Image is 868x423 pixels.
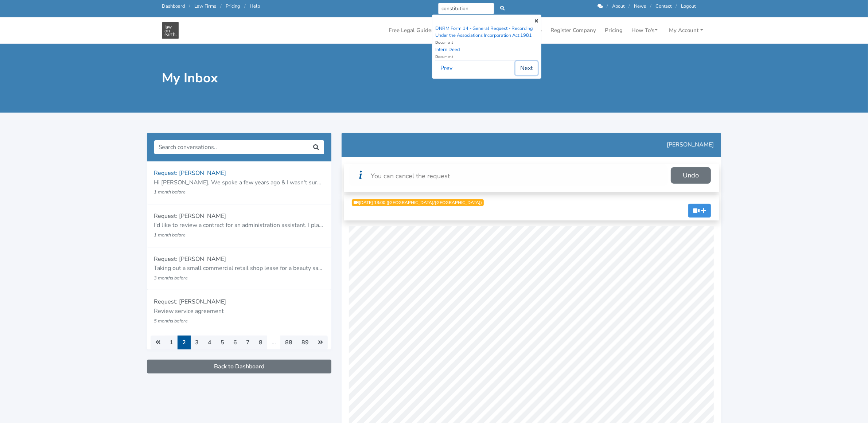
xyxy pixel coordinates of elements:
p: Hi [PERSON_NAME], We spoke a few years ago & I wasn't sure whether you were still active here on ... [154,178,324,188]
a: Back to Dashboard [147,360,332,373]
p: Request: [PERSON_NAME] [154,297,324,307]
a: Pricing [226,3,241,9]
nav: Page navigation [147,336,332,349]
a: About [612,3,625,9]
p: Review service agreement [154,307,324,316]
a: Pricing [602,23,626,38]
small: 3 months before [154,275,188,281]
small: Document [435,54,453,59]
a: News [634,3,646,9]
a: Help [250,3,260,9]
input: Search [438,3,495,14]
span: / [676,3,677,9]
p: Request: [PERSON_NAME] [154,169,324,178]
a: Request: [PERSON_NAME] I'd like to review a contract for an administration assistant. I plan to e... [147,204,332,247]
a: Free Legal Guides [386,23,437,38]
p: Request: [PERSON_NAME] [154,212,324,221]
div: You can cancel the request [356,169,450,182]
a: Law Firms [195,3,217,9]
a: Logout [681,3,696,9]
a: 8 [254,336,267,349]
a: 3 [190,336,203,349]
small: 5 months before [154,318,188,324]
span: / [629,3,630,9]
a: 7 [241,336,254,349]
a: [DATE] 13:00 ([GEOGRAPHIC_DATA]/[GEOGRAPHIC_DATA]) [352,199,484,206]
span: / [650,3,652,9]
a: 89 [297,336,314,349]
a: 1 [165,336,178,349]
p: I'd like to review a contract for an administration assistant. I plan to employee someone as a [D... [154,221,324,230]
a: Intern Deed [435,46,460,53]
a: Request: [PERSON_NAME] Review service agreement 5 months before [147,290,332,333]
span: / [221,3,222,9]
a: Request: [PERSON_NAME] Hi [PERSON_NAME], We spoke a few years ago & I wasn't sure whether you wer... [147,161,332,204]
small: Document [435,40,453,45]
small: 1 month before [154,232,186,238]
a: Dashboard [162,3,185,9]
a: Contact [656,3,672,9]
input: Search conversations.. [154,140,309,154]
a: 88 [280,336,297,349]
a: Undo [671,167,711,184]
p: Taking out a small commercial retail shop lease for a beauty salon and am required to provide a L... [154,264,324,273]
button: Prev [436,61,457,75]
span: / [607,3,608,9]
h1: My Inbox [162,70,429,86]
span: 2 [178,336,191,349]
a: Register Company [548,23,599,38]
p: [PERSON_NAME] [349,140,714,150]
a: « Previous [151,336,165,349]
a: My Account [666,23,706,38]
img: Law On Earth [162,22,179,39]
a: Request: [PERSON_NAME] Taking out a small commercial retail shop lease for a beauty salon and am ... [147,247,332,290]
p: Request: [PERSON_NAME] [154,255,324,264]
button: Next [515,61,538,75]
span: / [189,3,191,9]
span: / [245,3,246,9]
a: Next » [313,336,328,349]
a: 4 [203,336,216,349]
a: How To's [629,23,661,38]
a: 6 [229,336,242,349]
small: 1 month before [154,189,186,195]
a: DNRM Form 14 - General Request - Recording Under the Associations Incorporation Act 1981 [435,25,533,39]
a: 5 [216,336,229,349]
